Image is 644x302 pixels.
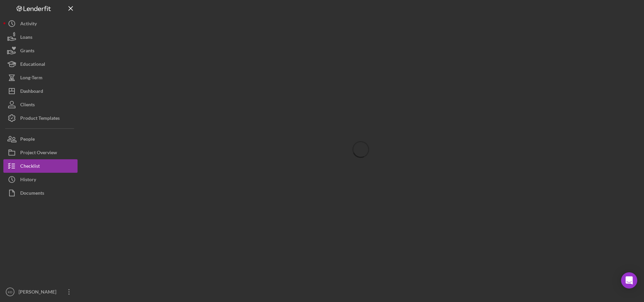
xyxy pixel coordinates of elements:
button: History [3,173,78,186]
div: [PERSON_NAME] [17,285,61,300]
button: Activity [3,17,78,30]
button: People [3,132,78,146]
button: Grants [3,44,78,57]
div: Long-Term [20,71,42,86]
button: Dashboard [3,84,78,98]
button: Product Templates [3,111,78,125]
div: Loans [20,30,32,46]
div: People [20,132,35,147]
div: Checklist [20,159,40,174]
div: Product Templates [20,111,60,127]
div: Grants [20,44,34,59]
button: Checklist [3,159,78,173]
div: Activity [20,17,37,32]
button: Long-Term [3,71,78,84]
button: Loans [3,30,78,44]
button: Educational [3,57,78,71]
button: KD[PERSON_NAME] [3,285,78,299]
button: Clients [3,98,78,111]
button: Project Overview [3,146,78,159]
div: Educational [20,57,45,73]
text: KD [8,290,12,294]
div: History [20,173,36,188]
button: Documents [3,186,78,200]
div: Project Overview [20,146,57,161]
div: Dashboard [20,84,43,100]
div: Clients [20,98,35,113]
div: Documents [20,186,44,201]
div: Open Intercom Messenger [621,272,637,289]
